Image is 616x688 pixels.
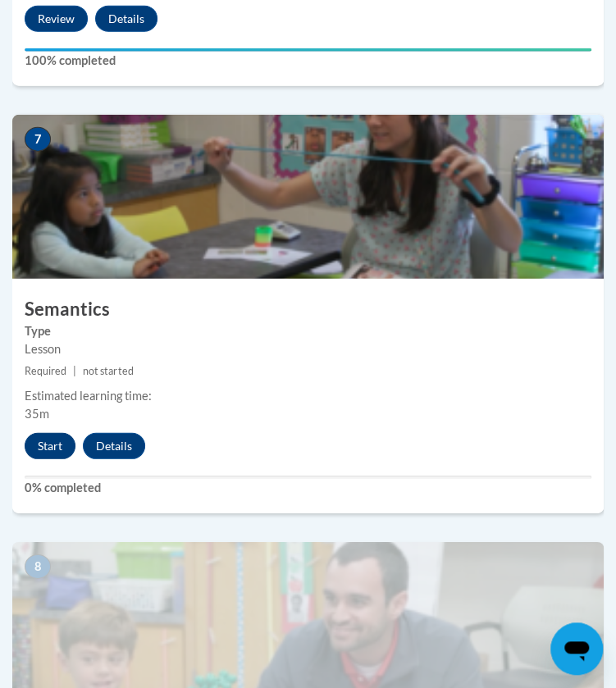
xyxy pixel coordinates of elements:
div: Estimated learning time: [25,387,591,405]
label: 0% completed [25,479,591,497]
button: Details [95,6,157,32]
label: 100% completed [25,52,591,70]
span: 35m [25,407,49,421]
span: | [73,365,76,377]
div: Lesson [25,340,591,358]
span: 7 [25,127,51,152]
button: Review [25,6,88,32]
label: Type [25,322,591,340]
img: Course Image [12,115,604,279]
div: Your progress [25,48,591,52]
iframe: Button to launch messaging window [550,622,603,675]
span: not started [83,365,133,377]
span: 8 [25,554,51,579]
button: Details [83,433,145,459]
h3: Semantics [12,297,604,322]
span: Required [25,365,66,377]
button: Start [25,433,75,459]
